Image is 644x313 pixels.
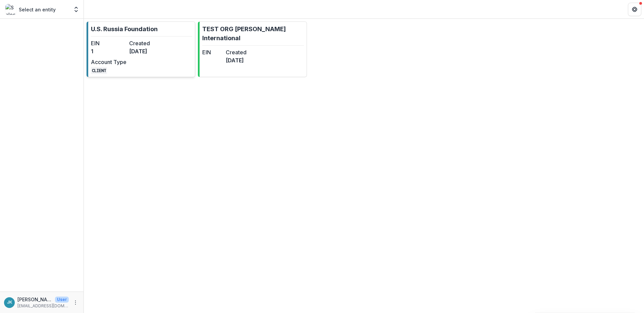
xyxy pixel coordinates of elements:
button: Open entity switcher [71,3,81,16]
code: CLIENT [91,67,107,74]
p: TEST ORG [PERSON_NAME] International [202,24,304,43]
img: Select an entity [5,4,16,15]
a: TEST ORG [PERSON_NAME] InternationalEINCreated[DATE] [198,21,307,77]
p: [PERSON_NAME] [17,296,52,303]
dt: Account Type [91,58,126,66]
p: [EMAIL_ADDRESS][DOMAIN_NAME] [17,303,69,309]
div: Jemile Kelderman [7,300,12,305]
p: Select an entity [19,6,56,13]
p: U.S. Russia Foundation [91,24,158,34]
dt: EIN [91,39,126,47]
dd: [DATE] [129,47,165,55]
dt: EIN [202,48,223,56]
dd: [DATE] [226,56,247,64]
p: User [55,297,69,303]
button: More [71,299,79,307]
dt: Created [226,48,247,56]
dd: 1 [91,47,126,55]
button: Get Help [628,3,641,16]
a: U.S. Russia FoundationEIN1Created[DATE]Account TypeCLIENT [87,21,195,77]
dt: Created [129,39,165,47]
